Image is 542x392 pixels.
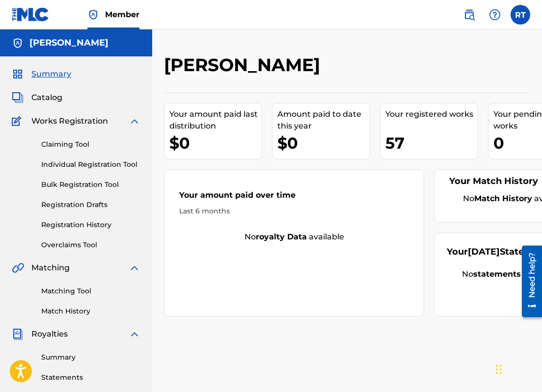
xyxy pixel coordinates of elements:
[41,220,140,230] a: Registration History
[31,328,68,340] span: Royalties
[41,306,140,316] a: Match History
[164,231,424,243] div: No available
[169,108,262,132] div: Your amount paid last distribution
[179,189,409,206] div: Your amount paid over time
[277,108,370,132] div: Amount paid to date this year
[129,328,140,340] img: expand
[31,92,62,104] span: Catalog
[468,246,500,257] span: [DATE]
[485,5,505,25] div: Help
[511,5,530,25] div: User Menu
[129,262,140,274] img: expand
[385,132,478,154] div: 57
[496,355,502,384] div: ドラッグ
[277,132,370,154] div: $0
[31,262,70,274] span: Matching
[12,262,24,274] img: Matching
[493,345,542,392] iframe: Chat Widget
[385,108,478,120] div: Your registered works
[473,269,521,279] strong: statements
[41,240,140,250] a: Overclaims Tool
[164,54,325,76] h2: [PERSON_NAME]
[41,180,140,190] a: Bulk Registration Tool
[169,132,262,154] div: $0
[129,115,140,127] img: expand
[87,9,99,21] img: Top Rightsholder
[12,37,24,49] img: Accounts
[41,286,140,296] a: Matching Tool
[474,194,532,203] strong: Match History
[256,232,307,241] strong: royalty data
[12,92,24,104] img: Catalog
[493,345,542,392] div: チャットウィジェット
[31,115,108,127] span: Works Registration
[12,7,50,22] img: MLC Logo
[12,68,24,80] img: Summary
[12,115,25,127] img: Works Registration
[41,352,140,363] a: Summary
[489,9,501,21] img: help
[29,37,108,49] h5: Remina Tanaka
[41,139,140,150] a: Claiming Tool
[460,5,479,25] a: Public Search
[31,68,71,80] span: Summary
[179,206,409,216] div: Last 6 months
[12,68,71,80] a: SummarySummary
[463,9,475,21] img: search
[41,200,140,210] a: Registration Drafts
[12,92,62,104] a: CatalogCatalog
[12,328,24,340] img: Royalties
[41,372,140,383] a: Statements
[105,9,139,20] span: Member
[515,228,542,335] iframe: Resource Center
[41,159,140,170] a: Individual Registration Tool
